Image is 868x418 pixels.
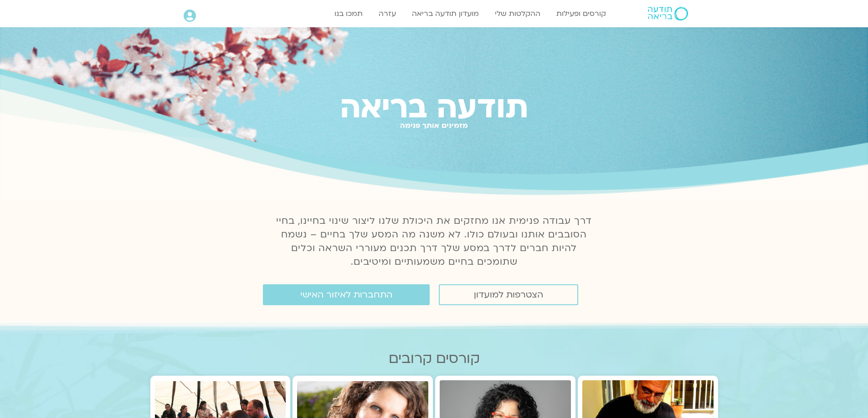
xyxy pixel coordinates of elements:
[300,290,392,300] span: התחברות לאיזור האישי
[648,7,688,20] img: תודעה בריאה
[263,284,430,305] a: התחברות לאיזור האישי
[150,351,718,367] h2: קורסים קרובים
[330,5,367,22] a: תמכו בנו
[407,5,483,22] a: מועדון תודעה בריאה
[552,5,611,22] a: קורסים ופעילות
[271,214,597,269] p: דרך עבודה פנימית אנו מחזקים את היכולת שלנו ליצור שינוי בחיינו, בחיי הסובבים אותנו ובעולם כולו. לא...
[439,284,578,305] a: הצטרפות למועדון
[474,290,543,300] span: הצטרפות למועדון
[374,5,401,22] a: עזרה
[490,5,545,22] a: ההקלטות שלי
